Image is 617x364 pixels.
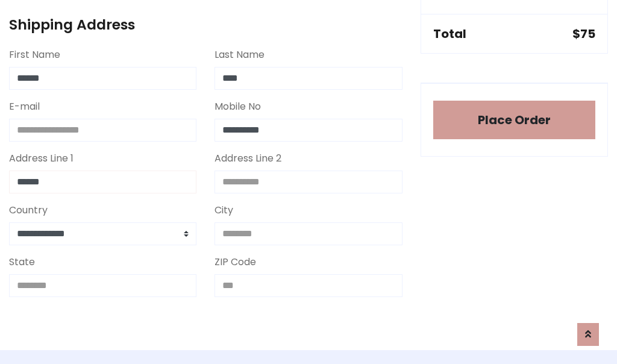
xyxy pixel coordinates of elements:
span: 75 [580,25,595,42]
h5: $ [572,27,595,41]
label: City [215,203,233,218]
label: Address Line 2 [215,151,281,166]
label: Mobile No [215,99,261,114]
button: Place Order [433,101,595,139]
label: E-mail [9,99,40,114]
label: State [9,255,35,269]
h5: Total [433,27,466,41]
h4: Shipping Address [9,16,402,33]
label: Country [9,203,48,218]
label: Address Line 1 [9,151,74,166]
label: ZIP Code [215,255,256,269]
label: Last Name [215,48,265,62]
label: First Name [9,48,60,62]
